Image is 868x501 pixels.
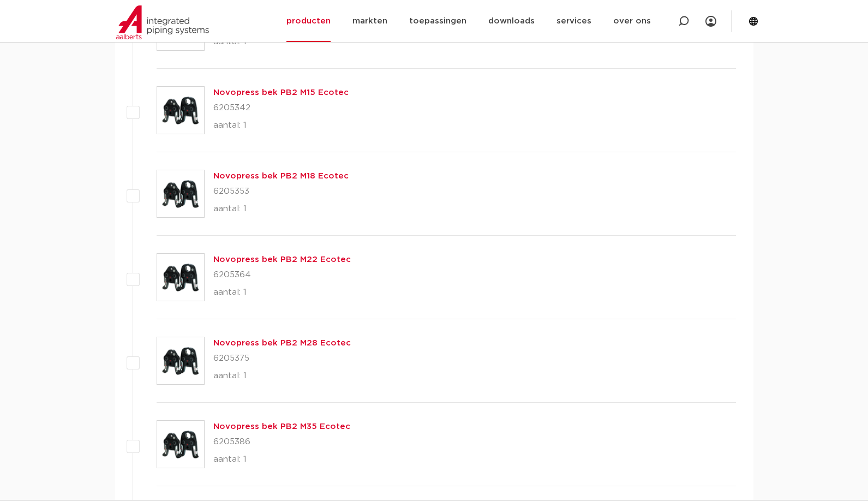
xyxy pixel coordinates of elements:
[213,422,350,431] a: Novopress bek PB2 M35 Ecotec
[213,200,349,218] p: aantal: 1
[213,117,349,134] p: aantal: 1
[213,284,351,301] p: aantal: 1
[213,266,351,284] p: 6205364
[213,339,351,347] a: Novopress bek PB2 M28 Ecotec
[213,88,349,97] a: Novopress bek PB2 M15 Ecotec
[213,451,350,468] p: aantal: 1
[213,99,349,117] p: 6205342
[213,350,351,367] p: 6205375
[157,170,204,217] img: Thumbnail for Novopress bek PB2 M18 Ecotec
[213,183,349,200] p: 6205353
[213,433,350,451] p: 6205386
[213,255,351,264] a: Novopress bek PB2 M22 Ecotec
[157,254,204,301] img: Thumbnail for Novopress bek PB2 M22 Ecotec
[213,172,349,180] a: Novopress bek PB2 M18 Ecotec
[157,421,204,468] img: Thumbnail for Novopress bek PB2 M35 Ecotec
[157,87,204,134] img: Thumbnail for Novopress bek PB2 M15 Ecotec
[157,337,204,384] img: Thumbnail for Novopress bek PB2 M28 Ecotec
[213,367,351,385] p: aantal: 1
